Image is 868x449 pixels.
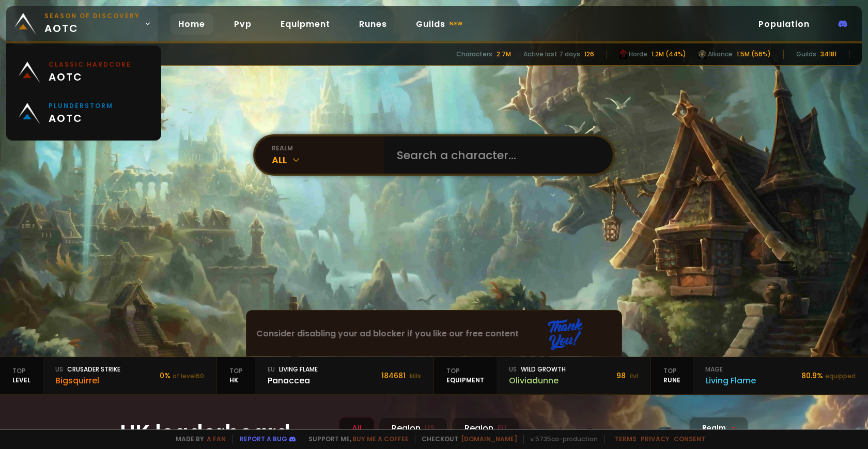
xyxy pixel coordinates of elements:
[217,357,255,394] div: HK
[630,371,638,380] small: ilvl
[737,50,771,59] div: 1.5M (56%)
[351,13,395,35] a: Runes
[55,365,63,374] span: us
[408,13,473,35] a: Guildsnew
[246,311,623,357] iframe: Advertisement
[170,13,213,35] a: Home
[272,13,338,35] a: Equipment
[699,50,733,59] div: Alliance
[619,50,647,59] div: Horde
[825,371,856,380] small: equipped
[689,417,748,439] div: Realm
[381,370,421,381] div: 184681
[509,365,566,374] div: Wild Growth
[461,435,517,443] a: [DOMAIN_NAME]
[615,435,637,443] a: Terms
[663,366,680,376] span: Top
[523,50,580,59] div: Active last 7 days
[49,101,113,111] small: Plunderstorm
[446,366,484,376] span: Top
[44,11,140,21] small: Season of Discovery
[44,11,140,36] span: aotc
[339,417,375,439] div: All
[160,370,204,381] div: 0 %
[12,52,155,93] a: Classic Hardcoreaotc
[379,417,447,439] div: Region
[651,357,693,394] div: Rune
[272,144,384,153] div: realm
[731,423,735,433] span: -
[410,371,421,380] small: kills
[616,370,638,381] div: 98
[173,371,204,380] small: of level 60
[820,50,836,59] div: 34181
[415,435,517,444] span: Checkout
[391,136,600,174] input: Search a character...
[240,435,287,443] a: Report a bug
[12,93,155,134] a: Plunderstormaotc
[434,357,497,394] div: equipment
[217,357,434,394] a: TopHKeuLiving FlamePanaccea184681 kills
[584,50,594,59] div: 126
[509,365,517,374] span: us
[652,50,686,59] div: 1.2M (44%)
[272,153,384,167] div: All
[456,50,492,59] div: Characters
[497,50,511,59] div: 2.7M
[229,366,243,376] span: Top
[447,18,465,30] small: new
[699,50,706,59] img: horde
[268,365,318,374] div: Living Flame
[268,365,275,374] span: eu
[49,111,113,126] span: aotc
[425,423,435,433] small: US
[49,69,131,85] span: aotc
[509,374,566,387] div: Oliviadunne
[226,13,260,35] a: Pvp
[750,13,818,35] a: Population
[169,435,226,444] span: Made by
[434,357,651,394] a: TopequipmentusWild GrowthOliviadunne98 ilvl
[801,370,856,381] div: 80.9 %
[452,417,519,439] div: Region
[641,435,670,443] a: Privacy
[498,423,506,433] small: EU
[302,435,409,444] span: Support me,
[352,435,409,443] a: Buy me a coffee
[651,357,868,394] a: TopRunemageLiving Flame80.9%equipped
[619,50,627,59] img: horde
[268,374,318,387] div: Panaccea
[6,6,158,41] a: Season of Discoveryaotc
[674,435,705,443] a: Consent
[523,435,598,444] span: v. 5735ca - production
[207,435,226,443] a: a fan
[796,50,816,59] div: Guilds
[49,60,131,69] small: Classic Hardcore
[55,365,120,374] div: Crusader Strike
[12,366,30,376] span: Top
[55,374,120,387] div: Bigsquirrel
[705,374,756,387] div: Living Flame
[705,365,723,374] span: mage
